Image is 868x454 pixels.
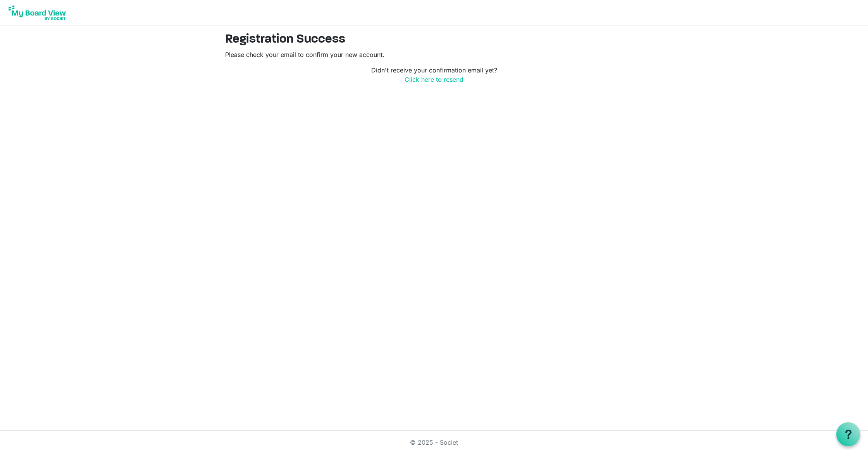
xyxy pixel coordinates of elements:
h2: Registration Success [225,32,643,47]
img: My Board View Logo [6,3,68,22]
a: © 2025 - Societ [410,439,458,446]
p: Didn't receive your confirmation email yet? [225,65,643,84]
a: Click here to resend [405,76,463,83]
p: Please check your email to confirm your new account. [225,50,643,59]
